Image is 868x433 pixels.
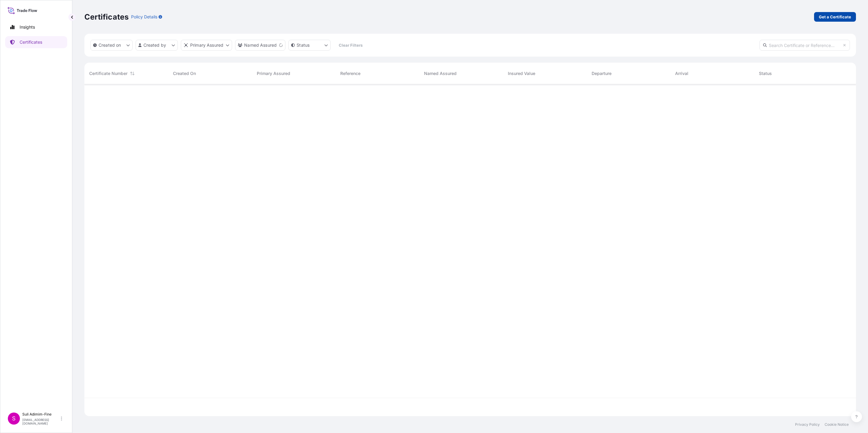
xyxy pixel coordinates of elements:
p: Suli Adimim-Fine [22,412,60,417]
span: Reference [340,70,360,76]
button: createdOn Filter options [90,40,133,51]
button: Clear Filters [334,40,367,50]
span: Created On [173,70,196,76]
span: Named Assured [424,70,457,76]
span: S [12,416,16,422]
button: Sort [129,70,136,77]
a: Cookie Notice [825,422,849,427]
p: Certificates [20,39,42,45]
p: Get a Certificate [819,14,851,20]
span: Certificate Number [89,70,127,76]
a: Privacy Policy [795,422,820,427]
button: createdBy Filter options [136,40,178,51]
p: Clear Filters [339,42,363,48]
input: Search Certificate or Reference... [759,40,850,51]
p: Policy Details [131,14,157,20]
p: Primary Assured [190,42,223,48]
p: Created by [143,42,166,48]
span: Primary Assured [257,70,290,76]
span: Insured Value [508,70,535,76]
a: Insights [5,21,67,33]
p: Named Assured [244,42,277,48]
p: Insights [20,24,35,30]
button: certificateStatus Filter options [288,40,331,51]
p: Certificates [84,12,129,22]
p: Created on [99,42,121,48]
p: Status [297,42,310,48]
p: [EMAIL_ADDRESS][DOMAIN_NAME] [22,418,60,425]
button: cargoOwner Filter options [235,40,285,51]
span: Arrival [675,70,688,76]
span: Status [759,70,772,76]
a: Get a Certificate [814,12,856,22]
a: Certificates [5,36,67,48]
span: Departure [592,70,612,76]
button: distributor Filter options [181,40,232,51]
